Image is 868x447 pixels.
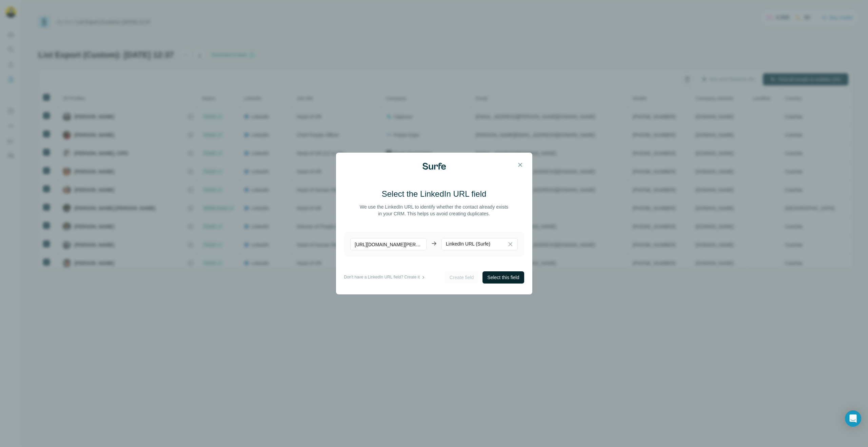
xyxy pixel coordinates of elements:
[344,274,420,281] p: Don't have a LinkedIn URL field? Create it
[446,240,490,247] p: LinkedIn URL (Surfe)
[482,271,524,284] button: Select this field
[422,163,446,170] img: Surfe Logo
[350,238,427,250] p: [URL][DOMAIN_NAME][PERSON_NAME]
[845,410,861,427] div: Open Intercom Messenger
[359,203,510,217] p: We use the LinkedIn URL to identify whether the contact already exists in your CRM. This helps us...
[382,189,487,199] h3: Select the LinkedIn URL field
[487,274,519,281] span: Select this field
